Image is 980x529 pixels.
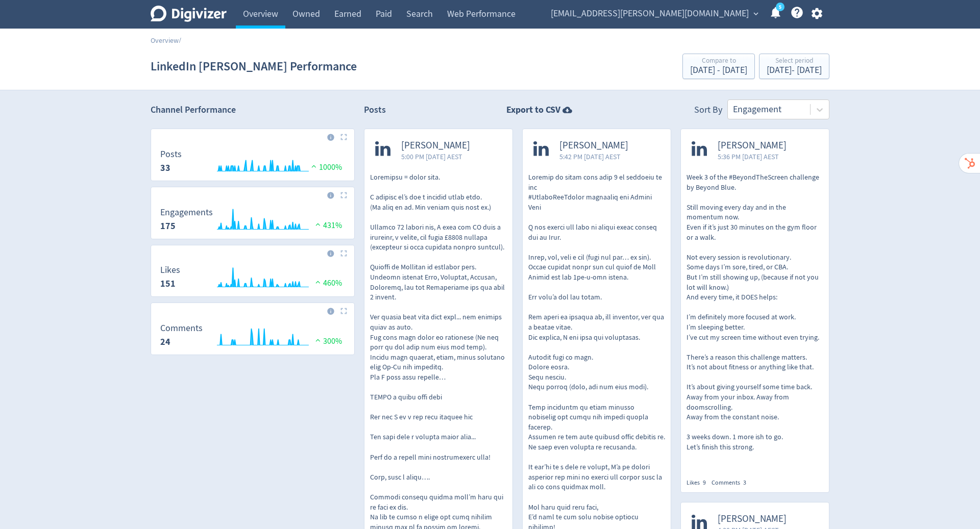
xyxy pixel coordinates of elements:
[547,6,761,22] button: [EMAIL_ADDRESS][PERSON_NAME][DOMAIN_NAME]
[313,278,323,286] img: positive-performance.svg
[681,129,829,470] a: [PERSON_NAME]5:36 PM [DATE] AESTWeek 3 of the #BeyondTheScreen challenge by Beyond Blue. Still mo...
[160,148,182,160] dt: Posts
[759,54,829,79] button: Select period[DATE]- [DATE]
[179,36,181,45] span: /
[151,36,179,45] a: Overview
[313,278,342,288] span: 460%
[690,57,747,66] div: Compare to
[313,220,342,231] span: 431%
[401,140,470,152] span: [PERSON_NAME]
[559,140,628,152] span: [PERSON_NAME]
[551,6,749,22] span: [EMAIL_ADDRESS][PERSON_NAME][DOMAIN_NAME]
[687,478,712,487] div: Likes
[151,104,355,116] h2: Channel Performance
[690,66,747,75] div: [DATE] - [DATE]
[340,192,347,198] img: Placeholder
[160,264,180,276] dt: Likes
[340,250,347,257] img: Placeholder
[309,162,319,170] img: positive-performance.svg
[767,66,822,75] div: [DATE] - [DATE]
[155,323,350,350] svg: Comments 24
[767,57,822,66] div: Select period
[313,336,323,344] img: positive-performance.svg
[364,104,386,119] h2: Posts
[779,4,781,11] text: 5
[160,207,213,218] dt: Engagements
[313,336,342,346] span: 300%
[559,152,628,162] span: 5:42 PM [DATE] AEST
[160,322,203,334] dt: Comments
[309,162,342,172] span: 1000%
[506,104,560,116] strong: Export to CSV
[751,9,761,18] span: expand_more
[718,140,787,152] span: [PERSON_NAME]
[313,220,323,228] img: positive-performance.svg
[155,265,350,292] svg: Likes 151
[151,50,357,83] h1: LinkedIn [PERSON_NAME] Performance
[703,478,706,487] span: 9
[712,478,752,487] div: Comments
[401,152,470,162] span: 5:00 PM [DATE] AEST
[160,162,170,174] strong: 33
[743,478,746,487] span: 3
[160,336,170,348] strong: 24
[340,134,347,140] img: Placeholder
[155,149,350,177] svg: Posts 33
[160,278,176,290] strong: 151
[776,3,785,11] a: 5
[155,208,350,235] svg: Engagements 175
[340,308,347,314] img: Placeholder
[718,152,787,162] span: 5:36 PM [DATE] AEST
[694,104,722,119] div: Sort By
[687,172,823,452] p: Week 3 of the #BeyondTheScreen challenge by Beyond Blue. Still moving every day and in the moment...
[682,54,755,79] button: Compare to[DATE] - [DATE]
[718,513,787,525] span: [PERSON_NAME]
[160,220,176,232] strong: 175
